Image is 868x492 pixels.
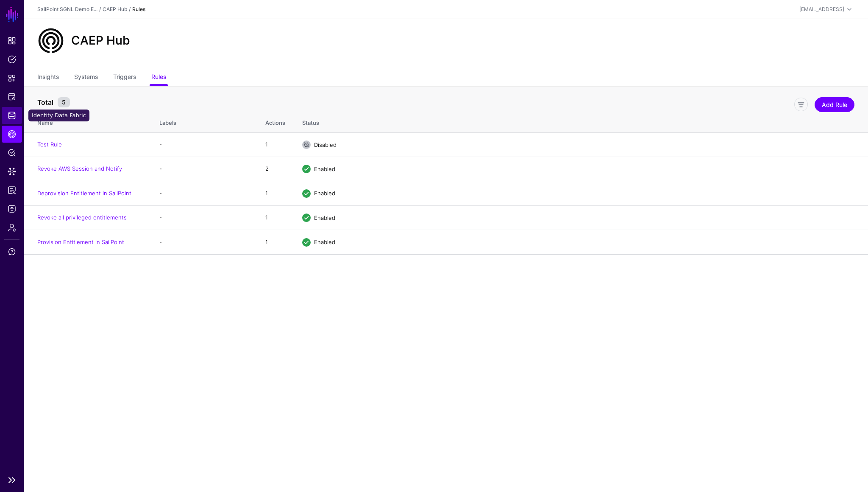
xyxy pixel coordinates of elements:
[2,107,22,124] a: Identity Data Fabric
[28,110,89,121] div: Identity Data Fabric
[257,132,294,157] td: 1
[799,6,844,13] div: [EMAIL_ADDRESS]
[2,51,22,68] a: Policies
[113,70,136,86] a: Triggers
[8,130,16,138] span: CAEP Hub
[257,181,294,205] td: 1
[37,165,122,172] a: Revoke AWS Session and Notify
[97,6,103,13] div: /
[151,157,257,181] td: -
[8,93,16,101] span: Protected Systems
[8,111,16,120] span: Identity Data Fabric
[71,34,130,48] h2: CAEP Hub
[37,141,62,148] a: Test Rule
[2,163,22,180] a: Data Lens
[2,200,22,217] a: Logs
[127,6,132,13] div: /
[2,70,22,87] a: Snippets
[151,181,257,205] td: -
[2,32,22,49] a: Dashboard
[37,6,97,12] a: SailPoint SGNL Demo E...
[2,144,22,161] a: Policy Lens
[8,74,16,82] span: Snippets
[8,167,16,176] span: Data Lens
[103,6,127,12] a: CAEP Hub
[2,88,22,105] a: Protected Systems
[37,239,124,245] a: Provision Entitlement in SailPoint
[314,166,335,172] span: Enabled
[257,205,294,230] td: 1
[314,214,335,221] span: Enabled
[257,110,294,132] th: Actions
[2,126,22,143] a: CAEP Hub
[24,110,151,132] th: Name
[37,70,59,86] a: Insights
[2,219,22,236] a: Admin
[8,205,16,213] span: Logs
[37,190,131,197] a: Deprovision Entitlement in SailPoint
[151,110,257,132] th: Labels
[37,214,127,221] a: Revoke all privileged entitlements
[8,149,16,157] span: Policy Lens
[257,230,294,254] td: 1
[8,247,16,256] span: Support
[8,55,16,64] span: Policies
[37,98,53,107] strong: Total
[314,239,335,245] span: Enabled
[8,223,16,232] span: Admin
[5,5,19,24] a: SGNL
[132,6,145,12] strong: Rules
[8,186,16,194] span: Reports
[294,110,868,132] th: Status
[314,141,337,148] span: Disabled
[257,157,294,181] td: 2
[151,230,257,254] td: -
[58,97,70,107] small: 5
[314,190,335,197] span: Enabled
[2,182,22,199] a: Reports
[151,70,166,86] a: Rules
[815,97,854,112] a: Add Rule
[151,205,257,230] td: -
[74,70,98,86] a: Systems
[8,37,16,45] span: Dashboard
[151,132,257,157] td: -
